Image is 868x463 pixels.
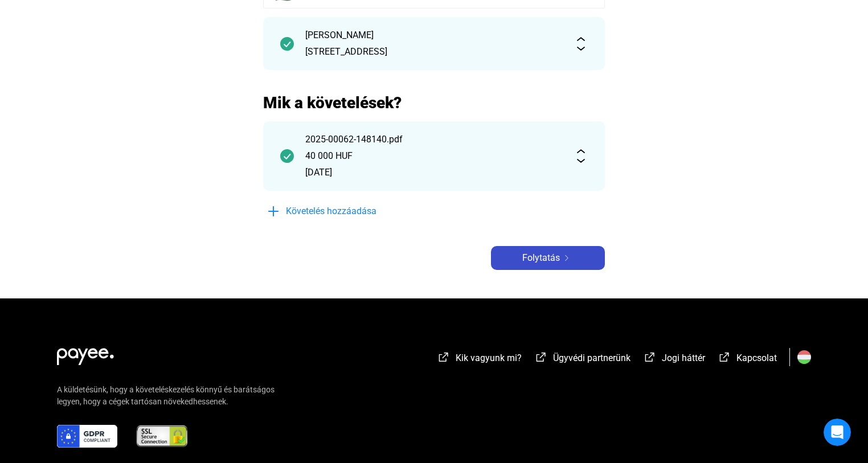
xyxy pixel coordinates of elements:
[437,354,522,365] a: external-link-whiteKik vagyunk mi?
[286,204,376,218] span: Követelés hozzáadása
[456,353,522,363] span: Kik vagyunk mi?
[491,246,605,270] button: Folytatásarrow-right-white
[736,353,777,363] span: Kapcsolat
[574,37,588,51] img: expand
[643,351,657,363] img: external-link-white
[50,153,190,162] a: [EMAIL_ADDRESS][DOMAIN_NAME]
[305,149,563,163] div: 40 000 HUF
[10,346,218,366] textarea: Üzenet…
[55,14,142,26] p: A csapatunk is segíthet
[200,5,220,25] div: Bezárás
[280,149,294,163] img: checkmark-darker-green-circle
[574,149,588,163] img: expand
[280,37,294,51] img: checkmark-darker-green-circle
[54,370,63,379] button: Csatolmány feltöltése
[263,93,605,113] h2: Mik a követelések?
[437,351,451,363] img: external-link-white
[9,89,219,184] div: Jánosa szerint…
[305,45,563,59] div: [STREET_ADDRESS]
[643,354,705,365] a: external-link-whiteJogi háttér
[136,425,189,448] img: ssl
[718,351,731,363] img: external-link-white
[55,6,129,14] h1: [PERSON_NAME]
[41,89,219,170] div: n ez a személy vagyok! [PERSON_NAME][STREET_ADDRESS][PERSON_NAME]. B. ép, adószám: 66778578-1-28....
[36,370,45,379] button: GIF-választó
[178,5,200,26] button: Főoldal
[522,251,560,265] span: Folytatás
[50,96,210,163] div: n ez a személy vagyok! [PERSON_NAME][STREET_ADDRESS][PERSON_NAME]. B. ép, adószám: 66778578-1-28....
[553,353,630,363] span: Ügyvédi partnerünk
[534,351,548,363] img: external-link-white
[195,366,214,384] button: Üzenet küldése…
[305,166,563,179] div: [DATE]
[534,354,630,365] a: external-link-whiteÜgyvédi partnerünk
[18,370,27,379] button: Emojiválasztó
[72,370,81,379] button: Start recording
[305,28,563,42] div: [PERSON_NAME]
[305,133,563,146] div: 2025-00062-148140.pdf
[662,353,705,363] span: Jogi háttér
[32,6,51,24] img: Profile image for Alexandra
[7,5,29,26] button: go back
[824,419,851,446] iframe: Intercom live chat
[560,255,574,261] img: arrow-right-white
[797,350,811,364] img: HU.svg
[267,204,280,218] img: plus-blue
[718,354,777,365] a: external-link-whiteKapcsolat
[57,425,117,448] img: gdpr
[263,199,434,223] button: plus-blueKövetelés hozzáadása
[57,342,114,365] img: white-payee-white-dot.svg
